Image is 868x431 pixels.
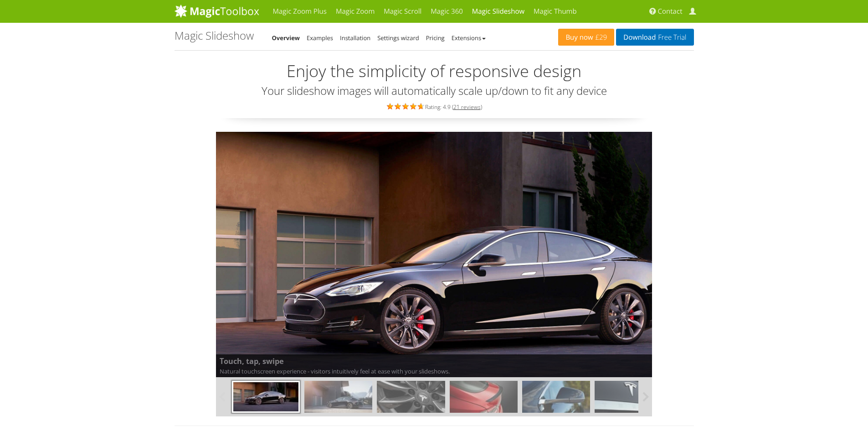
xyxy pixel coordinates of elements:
[593,34,607,41] span: £29
[272,34,300,42] a: Overview
[377,381,445,413] img: models-03.jpg
[595,381,663,413] img: models-07.jpg
[522,381,590,413] img: models-06.jpg
[450,381,518,413] img: models-04.jpg
[307,34,333,42] a: Examples
[616,29,693,46] a: DownloadFree Trial
[304,381,372,413] img: models-02.jpg
[453,103,481,111] a: 21 reviews
[656,34,686,41] span: Free Trial
[340,34,370,42] a: Installation
[175,30,254,42] h1: Magic Slideshow
[452,34,486,42] a: Extensions
[175,62,694,80] h2: Enjoy the simplicity of responsive design
[175,101,694,111] div: Rating: 4.9 ( )
[220,356,649,367] b: Touch, tap, swipe
[216,354,652,377] span: Natural touchscreen experience - visitors intuitively feel at ease with your slideshows.
[658,7,683,16] span: Contact
[175,4,259,18] img: MagicToolbox.com - Image tools for your website
[175,85,694,97] h3: Your slideshow images will automatically scale up/down to fit any device
[426,34,445,42] a: Pricing
[216,132,740,426] img: Touch, tap, swipe
[558,29,614,46] a: Buy now£29
[377,34,419,42] a: Settings wizard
